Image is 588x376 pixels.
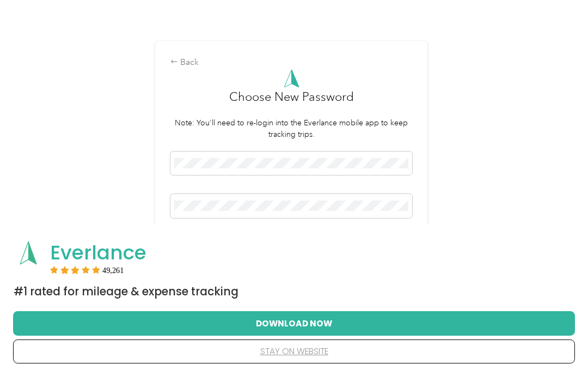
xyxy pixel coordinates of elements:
[30,340,558,363] button: stay on website
[14,238,43,268] img: App logo
[170,117,412,140] p: Note: You'll need to re-login into the Everlance mobile app to keep tracking trips.
[102,267,124,274] span: User reviews count
[229,88,354,117] h3: Choose New Password
[50,266,124,274] div: Rating:5 stars
[170,56,412,69] div: Back
[14,284,238,299] span: #1 Rated for Mileage & Expense Tracking
[30,312,558,335] button: Download Now
[50,239,146,266] span: Everlance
